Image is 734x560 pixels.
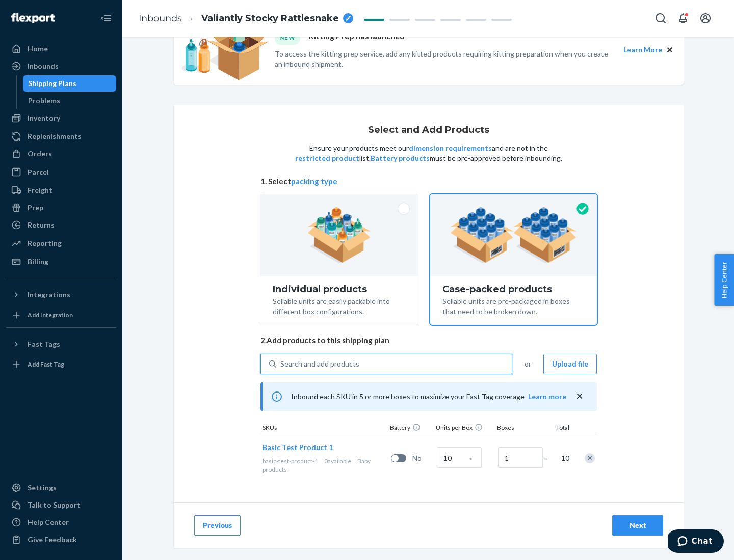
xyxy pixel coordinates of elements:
[442,294,585,317] div: Sellable units are pre-packaged in boxes that need to be broken down.
[434,423,495,434] div: Units per Box
[280,359,359,369] div: Search and add products
[28,483,57,493] div: Settings
[544,453,554,463] span: =
[273,294,406,317] div: Sellable units are easily packable into different box configurations.
[263,457,318,465] span: basic-test-product-1
[6,182,116,199] a: Freight
[96,8,116,29] button: Close Navigation
[6,164,116,180] a: Parcel
[28,517,69,527] div: Help Center
[368,125,489,135] h1: Select and Add Products
[194,515,241,536] button: Previous
[28,257,48,267] div: Billing
[139,13,182,24] a: Inbounds
[621,520,654,530] div: Next
[260,176,597,187] span: 1. Select
[6,287,116,303] button: Integrations
[260,382,597,411] div: Inbound each SKU in 5 or more boxes to maximize your Fast Tag coverage
[371,153,430,163] button: Battery products
[28,185,53,195] div: Freight
[295,153,359,163] button: restricted product
[6,307,116,323] a: Add Integration
[409,143,492,153] button: dimension requirements
[28,149,52,159] div: Orders
[6,497,116,513] button: Talk to Support
[6,146,116,162] a: Orders
[6,110,116,126] a: Inventory
[528,391,566,402] button: Learn more
[263,457,387,474] div: Baby products
[294,143,563,163] p: Ensure your products meet our and are not in the list. must be pre-approved before inbounding.
[28,113,60,123] div: Inventory
[6,480,116,496] a: Settings
[559,453,569,463] span: 10
[6,336,116,352] button: Fast Tags
[28,360,64,369] div: Add Fast Tag
[574,391,585,402] button: close
[388,423,434,434] div: Battery
[28,220,55,230] div: Returns
[412,453,433,463] span: No
[23,93,117,109] a: Problems
[668,529,724,555] iframe: Opens a widget where you can chat to one of our agents
[714,254,734,306] button: Help Center
[6,254,116,270] a: Billing
[130,4,361,34] ol: breadcrumbs
[495,423,546,434] div: Boxes
[28,500,81,510] div: Talk to Support
[673,8,693,29] button: Open notifications
[437,447,482,468] input: Case Quantity
[23,75,117,92] a: Shipping Plans
[273,284,406,294] div: Individual products
[28,238,62,248] div: Reporting
[525,359,531,369] span: or
[664,44,675,55] button: Close
[442,284,585,294] div: Case-packed products
[543,354,597,374] button: Upload file
[695,8,716,29] button: Open account menu
[260,335,597,346] span: 2. Add products to this shipping plan
[450,207,577,263] img: case-pack.59cecea509d18c883b923b81aeac6d0b.png
[6,58,116,74] a: Inbounds
[324,457,351,465] span: 0 available
[498,447,543,468] input: Number of boxes
[28,44,48,54] div: Home
[308,31,405,44] p: Kitting Prep has launched
[28,61,59,71] div: Inbounds
[6,41,116,57] a: Home
[263,443,333,452] span: Basic Test Product 1
[6,514,116,530] a: Help Center
[28,96,60,106] div: Problems
[201,12,339,25] span: Valiantly Stocky Rattlesnake
[6,531,116,548] button: Give Feedback
[28,167,49,177] div: Parcel
[291,176,337,187] button: packing type
[28,339,60,349] div: Fast Tags
[28,535,77,545] div: Give Feedback
[28,131,82,142] div: Replenishments
[612,515,663,536] button: Next
[28,290,70,300] div: Integrations
[6,200,116,216] a: Prep
[11,13,55,23] img: Flexport logo
[623,44,662,55] button: Learn More
[28,311,73,319] div: Add Integration
[275,49,614,69] p: To access the kitting prep service, add any kitted products requiring kitting preparation when yo...
[650,8,671,29] button: Open Search Box
[6,356,116,373] a: Add Fast Tag
[28,203,43,213] div: Prep
[6,128,116,145] a: Replenishments
[263,442,333,453] button: Basic Test Product 1
[6,217,116,233] a: Returns
[546,423,571,434] div: Total
[585,453,595,463] div: Remove Item
[307,207,371,263] img: individual-pack.facf35554cb0f1810c75b2bd6df2d64e.png
[6,235,116,251] a: Reporting
[275,31,300,44] div: NEW
[260,423,388,434] div: SKUs
[28,78,76,89] div: Shipping Plans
